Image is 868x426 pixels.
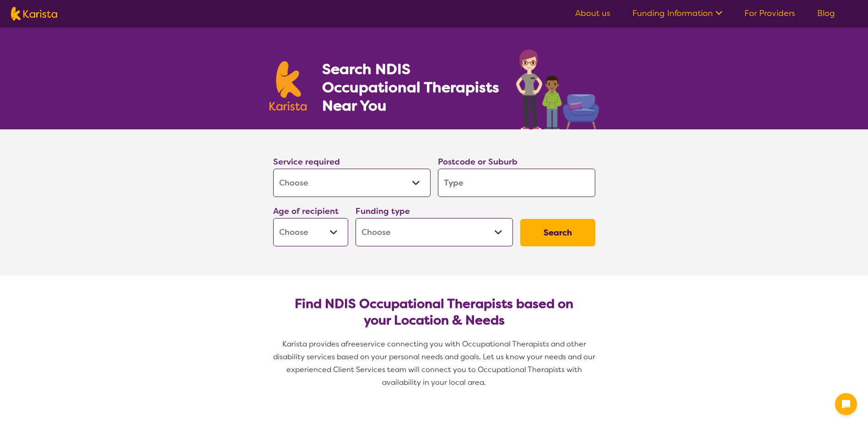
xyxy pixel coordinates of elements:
img: Karista logo [270,61,307,111]
h2: Find NDIS Occupational Therapists based on your Location & Needs [280,296,588,329]
label: Postcode or Suburb [438,156,518,167]
a: About us [575,8,610,19]
button: Search [520,219,595,246]
span: service connecting you with Occupational Therapists and other disability services based on your p... [273,339,597,387]
span: Karista provides a [282,339,345,349]
a: Blog [817,8,835,19]
label: Age of recipient [273,206,339,217]
img: occupational-therapy [516,49,599,129]
span: free [345,339,360,349]
a: For Providers [744,8,795,19]
label: Funding type [356,206,410,217]
h1: Search NDIS Occupational Therapists Near You [322,60,500,115]
a: Funding Information [632,8,722,19]
img: Karista logo [11,7,57,21]
input: Type [438,169,595,197]
label: Service required [273,156,340,167]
